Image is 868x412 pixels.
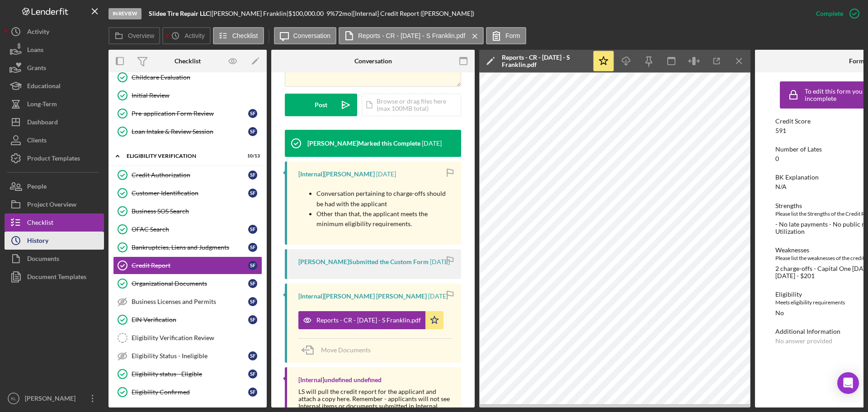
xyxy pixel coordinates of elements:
[149,9,210,17] b: Slidee Tire Repair LLC
[354,57,392,65] div: Conversation
[298,311,443,329] button: Reports - CR - [DATE] - S Franklin.pdf
[248,279,257,288] div: S F
[5,177,104,195] a: People
[358,32,465,39] label: Reports - CR - [DATE] - S Franklin.pdf
[113,68,262,86] a: Childcare Evaluation
[113,86,262,104] a: Initial Review
[837,372,859,394] div: Open Intercom Messenger
[422,140,442,147] time: 2025-08-14 21:02
[5,131,104,149] a: Clients
[113,238,262,256] a: Bankruptcies, Liens and JudgmentsSF
[113,123,262,141] a: Loan Intake & Review SessionSF
[27,59,46,79] div: Grants
[248,243,257,252] div: S F
[775,183,787,190] div: N/A
[248,189,257,198] div: S F
[27,23,49,43] div: Activity
[248,297,257,306] div: S F
[113,383,262,401] a: Eligibility ConfirmedSF
[132,226,248,233] div: OFAC Search
[5,113,104,131] a: Dashboard
[244,153,260,159] div: 10 / 13
[505,32,520,39] label: Form
[132,388,248,396] div: Eligibility Confirmed
[339,27,484,44] button: Reports - CR - [DATE] - S Franklin.pdf
[5,232,104,250] button: History
[132,280,248,287] div: Organizational Documents
[113,184,262,202] a: Customer IdentificationSF
[298,376,382,384] div: [Internal] undefined undefined
[315,94,327,116] div: Post
[5,149,104,167] button: Product Templates
[248,225,257,234] div: S F
[132,262,248,269] div: Credit Report
[316,209,452,229] p: Other than that, the applicant meets the minimum eligibility requirements.
[5,95,104,113] a: Long-Term
[248,170,257,180] div: S F
[132,189,248,197] div: Customer Identification
[298,293,427,300] div: [Internal] [PERSON_NAME] [PERSON_NAME]
[113,311,262,329] a: EIN VerificationSF
[113,365,262,383] a: Eligibility status - EligibleSF
[132,244,248,251] div: Bankruptcies, Liens and Judgments
[132,298,248,305] div: Business Licenses and Permits
[27,250,59,270] div: Documents
[5,268,104,286] button: Document Templates
[816,5,843,23] div: Complete
[775,127,786,134] div: 591
[428,293,448,300] time: 2025-08-13 20:39
[132,74,262,81] div: Childcare Evaluation
[5,77,104,95] button: Educational
[232,32,258,39] label: Checklist
[5,41,104,59] button: Loans
[5,23,104,41] button: Activity
[248,315,257,324] div: S F
[27,41,43,61] div: Loans
[248,261,257,270] div: S F
[113,275,262,293] a: Organizational DocumentsSF
[274,27,337,44] button: Conversation
[27,232,48,252] div: History
[128,32,154,39] label: Overview
[213,27,264,44] button: Checklist
[27,149,80,170] div: Product Templates
[212,10,288,17] div: [PERSON_NAME] Franklin |
[307,140,420,147] div: [PERSON_NAME] Marked this Complete
[113,166,262,184] a: Credit AuthorizationSF
[5,59,104,77] button: Grants
[113,220,262,238] a: OFAC SearchSF
[132,370,248,378] div: Eligibility status - Eligible
[248,127,257,136] div: S F
[108,27,160,44] button: Overview
[248,369,257,379] div: S F
[27,195,76,216] div: Project Overview
[113,104,262,123] a: Pre-application Form ReviewSF
[248,351,257,360] div: S F
[248,388,257,397] div: S F
[298,258,429,265] div: [PERSON_NAME] Submitted the Custom Form
[113,202,262,220] a: Business SOS Search
[27,77,61,97] div: Educational
[132,334,262,341] div: Eligibility Verification Review
[27,268,86,288] div: Document Templates
[27,177,47,198] div: People
[502,54,588,68] div: Reports - CR - [DATE] - S Franklin.pdf
[775,309,784,317] div: No
[113,347,262,365] a: Eligibility Status - IneligibleSF
[5,213,104,232] button: Checklist
[430,258,450,265] time: 2025-08-14 21:02
[316,189,452,209] p: Conversation pertaining to charge-offs should be had with the applicant
[11,396,17,401] text: RL
[775,155,779,162] div: 0
[376,170,396,178] time: 2025-08-14 21:02
[285,94,357,116] button: Post
[132,316,248,323] div: EIN Verification
[248,109,257,118] div: S F
[27,95,57,115] div: Long-Term
[184,32,204,39] label: Activity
